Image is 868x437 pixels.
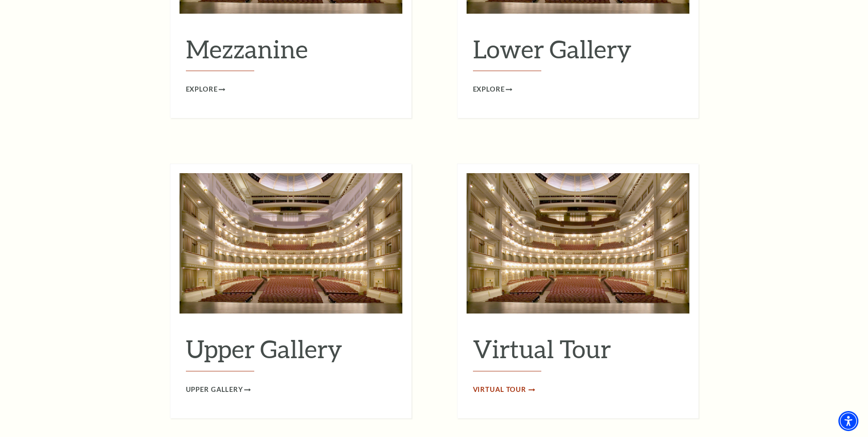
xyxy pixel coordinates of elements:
[473,384,527,396] span: Virtual Tour
[467,173,689,314] img: Virtual Tour
[838,411,858,431] div: Accessibility Menu
[186,384,243,396] span: Upper Gallery
[186,84,225,95] a: Explore
[473,384,534,396] a: Virtual Tour
[186,34,396,72] h2: Mezzanine
[186,84,218,95] span: Explore
[180,173,402,314] img: Upper Gallery
[473,84,512,95] a: Explore
[186,384,251,396] a: Upper Gallery
[473,34,683,72] h2: Lower Gallery
[473,334,683,371] h2: Virtual Tour
[473,84,505,95] span: Explore
[186,334,396,371] h2: Upper Gallery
